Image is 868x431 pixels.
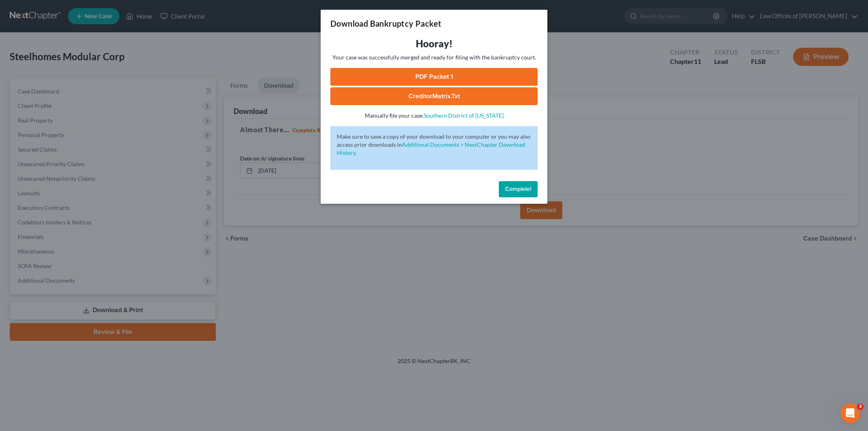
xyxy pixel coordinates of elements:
span: Complete! [505,186,531,192]
iframe: Intercom live chat [840,404,860,423]
span: 3 [857,404,864,410]
a: Southern District of [US_STATE] [424,112,504,119]
p: Your case was successfully merged and ready for filing with the bankruptcy court. [330,53,538,61]
p: Make sure to save a copy of your download to your computer or you may also access prior downloads in [337,133,531,157]
a: PDF Packet 1 [330,68,538,86]
a: CreditorMatrix.txt [330,87,538,105]
h3: Download Bankruptcy Packet [330,18,441,29]
h3: Hooray! [330,37,538,50]
p: Manually file your case: [330,112,538,120]
button: Complete! [499,181,538,197]
a: Additional Documents > NextChapter Download History. [337,141,525,156]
